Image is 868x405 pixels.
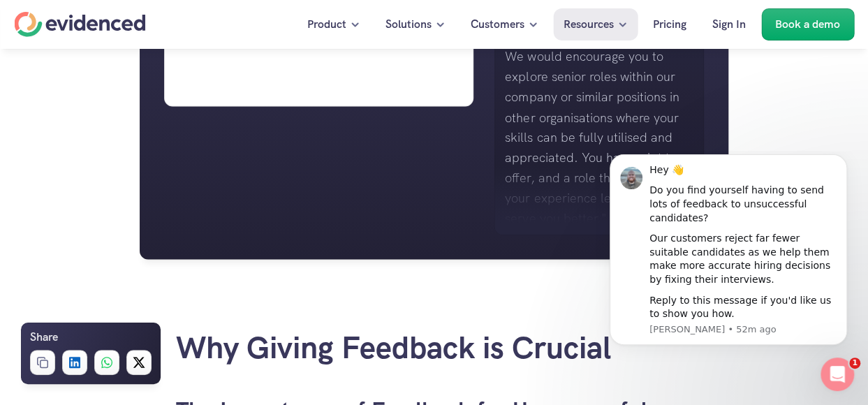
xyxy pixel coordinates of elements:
h2: Why Giving Feedback is Crucial [176,329,693,366]
h6: Share [30,328,58,346]
iframe: Intercom live chat [821,358,854,391]
a: Book a demo [761,8,854,40]
p: Customers [471,15,524,34]
p: Resources [564,15,614,34]
p: Book a demo [775,15,840,34]
p: Product [307,15,346,34]
p: Sign In [712,15,746,34]
a: Home [14,12,145,37]
a: Sign In [702,8,756,40]
p: Pricing [653,15,686,34]
p: We would encourage you to explore senior roles within our company or similar positions in other o... [505,47,693,228]
p: Solutions [385,15,432,34]
span: 1 [849,358,860,369]
a: Pricing [642,8,697,40]
iframe: Intercom notifications message [589,151,868,398]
